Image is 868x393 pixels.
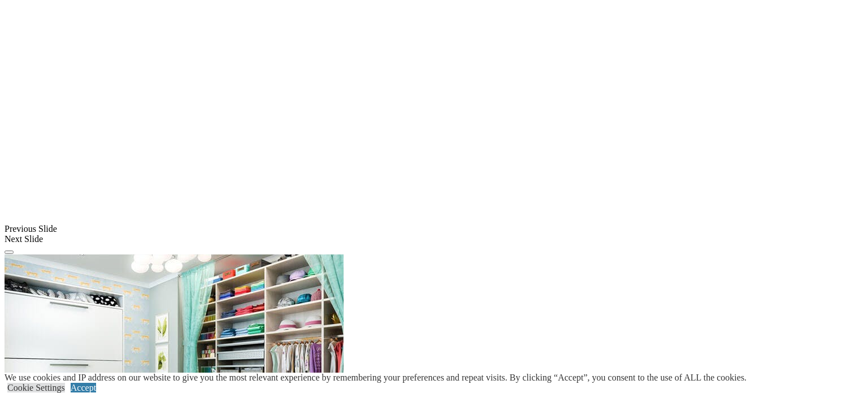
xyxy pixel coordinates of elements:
button: Click here to pause slide show [5,251,14,254]
div: Next Slide [5,234,863,244]
div: Previous Slide [5,224,863,234]
a: Cookie Settings [7,383,65,392]
a: Accept [71,383,96,392]
div: We use cookies and IP address on our website to give you the most relevant experience by remember... [5,373,747,383]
